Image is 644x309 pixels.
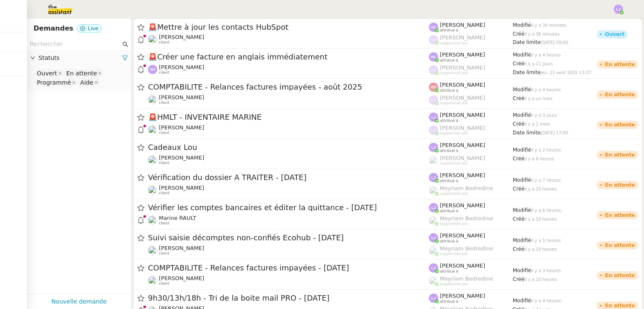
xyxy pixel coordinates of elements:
[148,185,157,195] img: users%2FxgWPCdJhSBeE5T1N2ZiossozSlm1%2Favatar%2F5b22230b-e380-461f-81e9-808a3aa6de32
[35,78,77,87] nz-select-item: Programmé
[525,247,557,252] span: il y a 10 heures
[159,191,169,196] span: client
[513,39,540,45] span: Date limite
[39,53,122,63] span: Statuts
[440,282,468,286] span: suppervisé par
[429,23,438,32] img: svg
[429,173,438,182] img: svg
[513,268,531,273] span: Modifié
[148,185,429,196] app-user-detailed-label: client
[148,155,157,165] img: users%2FlEKjZHdPaYMNgwXp1mLJZ8r8UFs1%2Favatar%2F1e03ee85-bb59-4f48-8ffa-f076c2e8c285
[27,50,131,66] div: Statuts
[513,61,525,67] span: Créé
[440,221,468,226] span: suppervisé par
[429,215,513,226] app-user-label: suppervisé par
[531,113,557,118] span: il y a 3 jours
[531,53,561,57] span: il y a 4 heures
[429,22,513,33] app-user-label: attribué à
[540,131,568,135] span: [DATE] 17:00
[148,53,429,61] span: Créer une facture en anglais immédiatement
[614,5,623,14] img: svg
[159,40,169,45] span: client
[513,52,531,58] span: Modifié
[429,232,513,243] app-user-label: attribué à
[513,121,525,127] span: Créé
[513,186,525,192] span: Créé
[429,34,513,45] app-user-label: suppervisé par
[440,95,485,101] span: [PERSON_NAME]
[429,202,513,213] app-user-label: attribué à
[88,26,99,31] span: Live
[429,216,438,225] img: users%2FaellJyylmXSg4jqeVbanehhyYJm1%2Favatar%2Fprofile-pic%20(4).png
[429,246,438,255] img: users%2FaellJyylmXSg4jqeVbanehhyYJm1%2Favatar%2Fprofile-pic%20(4).png
[525,62,553,66] span: il y a 11 jours
[440,215,493,221] span: Meyriam Bedredine
[429,155,513,166] app-user-label: suppervisé par
[605,273,635,278] div: En attente
[37,70,57,77] div: Ouvert
[159,251,169,256] span: client
[429,113,438,122] img: svg
[440,209,458,214] span: attribué à
[440,34,485,41] span: [PERSON_NAME]
[148,83,429,91] span: COMPTABILITE - Relances factures impayées - août 2025
[429,245,513,256] app-user-label: suppervisé par
[440,239,458,244] span: attribué à
[159,100,169,105] span: client
[159,124,204,131] span: [PERSON_NAME]
[440,276,493,282] span: Meyriam Bedredine
[429,186,438,195] img: users%2FaellJyylmXSg4jqeVbanehhyYJm1%2Favatar%2Fprofile-pic%20(4).png
[513,276,525,282] span: Créé
[440,51,485,58] span: [PERSON_NAME]
[429,65,438,75] img: svg
[429,64,513,75] app-user-label: suppervisé par
[34,23,73,34] nz-page-header-title: Demandes
[513,298,531,304] span: Modifié
[605,62,635,67] div: En attente
[440,101,468,106] span: suppervisé par
[513,177,531,183] span: Modifié
[30,39,121,49] input: Rechercher
[148,276,157,285] img: users%2F0zQGGmvZECeMseaPawnreYAQQyS2%2Favatar%2Feddadf8a-b06f-4db9-91c4-adeed775bb0f
[148,23,429,31] span: Mettre à jour les contacts HubSpot
[429,142,513,153] app-user-label: attribué à
[513,112,531,118] span: Modifié
[531,268,561,273] span: il y a 3 heures
[429,95,513,106] app-user-label: suppervisé par
[148,94,429,105] app-user-detailed-label: client
[440,232,485,239] span: [PERSON_NAME]
[429,233,438,242] img: svg
[429,156,438,165] img: users%2FyQfMwtYgTqhRP2YHWHmG2s2LYaD3%2Favatar%2Fprofile-pic.png
[605,122,635,127] div: En attente
[440,149,458,153] span: attribué à
[148,294,429,302] span: 9h30/13h/18h - Tri de la boite mail PRO - [DATE]
[148,113,429,121] span: HMLT - INVENTAIRE MARINE
[531,299,561,303] span: il y a 4 heures
[440,191,468,196] span: suppervisé par
[531,148,561,152] span: il y a 2 heures
[440,118,458,123] span: attribué à
[159,275,204,281] span: [PERSON_NAME]
[159,161,169,165] span: client
[513,130,540,136] span: Date limite
[440,82,485,88] span: [PERSON_NAME]
[440,299,458,304] span: attribué à
[64,69,103,77] nz-select-item: En attente
[605,152,635,157] div: En attente
[605,92,635,97] div: En attente
[37,79,71,86] div: Programmé
[159,70,169,75] span: client
[605,213,635,218] div: En attente
[605,32,624,37] div: Ouvert
[35,69,63,77] nz-select-item: Ouvert
[513,246,525,252] span: Créé
[148,204,429,211] span: Vérifier les comptes bancaires et éditer la quittance - [DATE]
[429,143,438,152] img: svg
[148,124,429,135] app-user-detailed-label: client
[429,52,438,62] img: svg
[148,95,157,104] img: users%2F0zQGGmvZECeMseaPawnreYAQQyS2%2Favatar%2Feddadf8a-b06f-4db9-91c4-adeed775bb0f
[440,172,485,178] span: [PERSON_NAME]
[440,161,468,166] span: suppervisé par
[159,154,204,161] span: [PERSON_NAME]
[429,276,513,286] app-user-label: suppervisé par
